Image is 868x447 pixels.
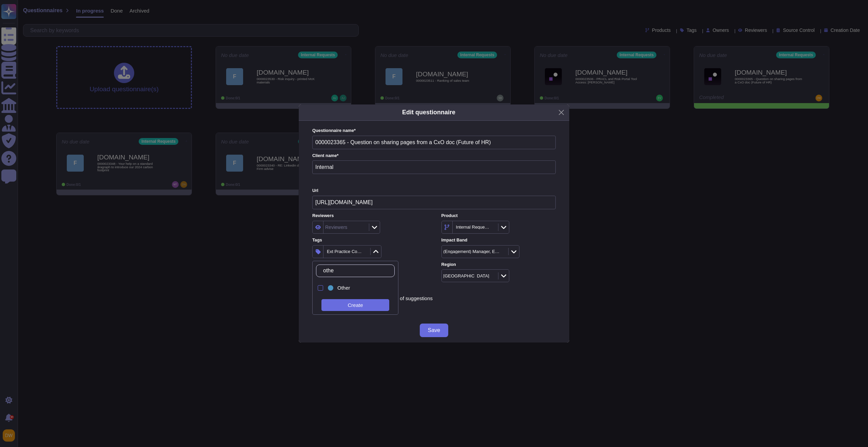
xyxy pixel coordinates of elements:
button: Save [420,324,448,337]
label: Product [441,214,556,218]
input: Search by keywords [320,265,394,277]
div: (Engagement) Manager, Expert [443,249,500,254]
span: Other [337,285,350,291]
div: Reviewers [325,225,347,230]
input: Enter company name of the client [312,160,556,174]
label: Reviewers [312,214,427,218]
div: Create [321,299,389,311]
div: Other [327,284,335,292]
div: Internal Requests [456,225,490,229]
label: Region [441,263,556,267]
label: Url [312,189,556,193]
input: Online platform url [312,196,556,209]
label: Impact Band [441,238,556,242]
div: Ext Practice Comms [327,249,362,254]
label: Questionnaire name [312,129,556,133]
span: Save [428,328,440,333]
button: Close [556,107,567,118]
input: Enter questionnaire name [312,136,556,149]
label: Client name [312,154,556,158]
label: Tags [312,238,427,242]
div: [GEOGRAPHIC_DATA] [443,274,489,278]
label: Suggestion source control [312,288,556,293]
div: Other [337,285,385,291]
h5: Edit questionnaire [402,108,455,117]
div: Other [327,280,388,296]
